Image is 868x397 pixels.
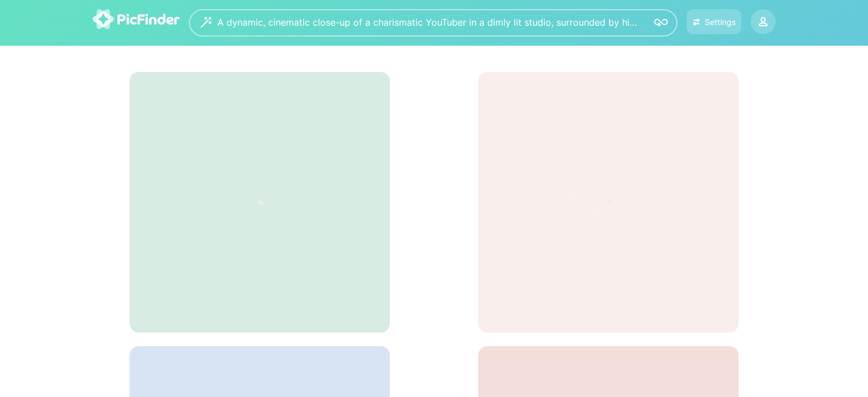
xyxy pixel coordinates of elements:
[654,16,668,30] img: icon-search.svg
[200,17,212,28] img: wizard.svg
[92,9,180,29] img: logo-picfinder-white-transparent.svg
[687,9,741,34] button: Settings
[704,17,735,27] div: Settings
[693,17,700,27] img: icon-settings.svg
